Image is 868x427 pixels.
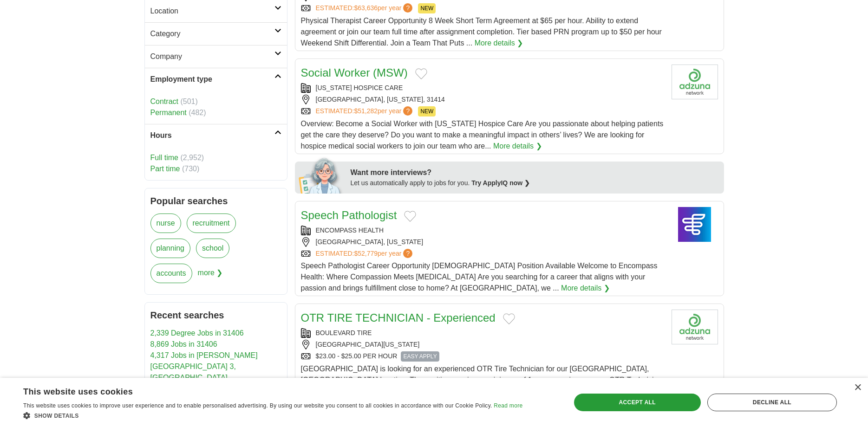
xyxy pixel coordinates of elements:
a: Category [145,22,287,45]
a: More details ❯ [475,38,523,49]
a: More details ❯ [561,283,610,294]
span: Show details [34,413,79,419]
span: Overview: Become a Social Worker with [US_STATE] Hospice Care Are you passionate about helping pa... [301,120,664,150]
a: Contract [150,97,178,105]
span: (482) [189,109,206,116]
span: $63,636 [354,4,378,12]
a: planning [150,239,191,258]
h2: Employment type [150,74,274,85]
div: $23.00 - $25.00 PER HOUR [301,351,664,362]
span: This website uses cookies to improve user experience and to enable personalised advertising. By u... [23,402,492,409]
a: recruitment [187,213,236,233]
img: Encompass Health logo [672,207,718,242]
img: Georgia Hospice Care logo [672,65,718,99]
div: This website uses cookies [23,383,499,397]
h2: Category [150,28,274,39]
span: (730) [182,165,199,173]
a: [US_STATE] HOSPICE CARE [316,84,403,91]
a: OTR TIRE TECHNICIAN - Experienced [301,311,496,324]
span: more ❯ [198,264,223,289]
a: 8,869 Jobs in 31406 [150,340,217,348]
a: school [196,239,229,258]
a: ESTIMATED:$52,779per year? [316,249,415,259]
button: Add to favorite jobs [503,313,515,324]
a: ESTIMATED:$51,282per year? [316,106,415,116]
a: Speech Pathologist [301,209,397,221]
button: Add to favorite jobs [415,68,427,79]
a: More details ❯ [493,141,542,152]
div: Let us automatically apply to jobs for you. [351,178,718,188]
a: ENCOMPASS HEALTH [316,226,384,234]
div: Decline all [707,394,837,411]
a: ESTIMATED:$63,636per year? [316,3,415,13]
span: ? [403,106,412,116]
div: Want more interviews? [351,167,718,178]
a: Company [145,45,287,68]
h2: Location [150,6,274,17]
span: (501) [180,97,197,105]
div: [GEOGRAPHIC_DATA][US_STATE] [301,340,664,349]
a: Part time [150,165,180,173]
h2: Hours [150,130,274,141]
a: Try ApplyIQ now ❯ [471,179,530,187]
span: (2,952) [180,154,204,162]
span: Speech Pathologist Career Opportunity [DEMOGRAPHIC_DATA] Position Available Welcome to Encompass ... [301,262,658,292]
a: 2,339 Degree Jobs in 31406 [150,329,244,337]
div: BOULEVARD TIRE [301,328,664,338]
span: [GEOGRAPHIC_DATA] is looking for an experienced OTR Tire Technician for our [GEOGRAPHIC_DATA], [G... [301,365,662,395]
img: Company logo [672,310,718,344]
div: Accept all [574,394,701,411]
h2: Recent searches [150,308,281,322]
div: [GEOGRAPHIC_DATA], [US_STATE], 31414 [301,95,664,104]
button: Add to favorite jobs [404,211,416,222]
div: Close [854,384,861,391]
img: apply-iq-scientist.png [299,156,344,194]
span: NEW [418,106,436,116]
a: Social Worker (MSW) [301,66,408,79]
h2: Popular searches [150,194,281,208]
span: EASY APPLY [401,351,439,362]
a: Employment type [145,68,287,91]
a: Permanent [150,109,187,116]
span: $52,779 [354,250,378,257]
a: Read more, opens a new window [494,402,522,409]
a: Hours [145,124,287,147]
div: [GEOGRAPHIC_DATA], [US_STATE] [301,237,664,247]
a: Full time [150,154,178,162]
span: ? [403,249,412,258]
a: 4,317 Jobs in [PERSON_NAME][GEOGRAPHIC_DATA] 3, [GEOGRAPHIC_DATA] [150,351,258,382]
a: nurse [150,213,181,233]
a: accounts [150,264,192,283]
span: ? [403,3,412,13]
span: $51,282 [354,107,378,115]
div: Show details [23,411,522,420]
span: Physical Therapist Career Opportunity 8 Week Short Term Agreement at $65 per hour. Ability to ext... [301,17,662,47]
span: NEW [418,3,436,13]
h2: Company [150,51,274,62]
